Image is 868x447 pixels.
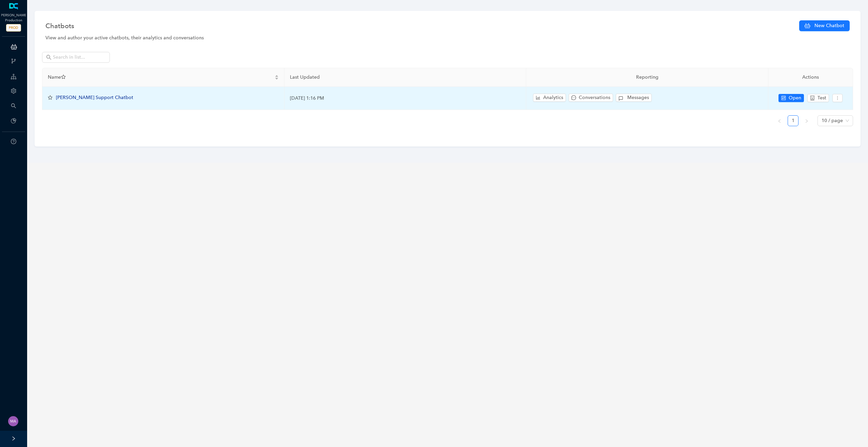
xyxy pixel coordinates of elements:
span: left [777,119,782,123]
span: robot [810,96,815,100]
button: New Chatbot [799,20,850,31]
li: Previous Page [774,115,785,126]
th: Actions [768,68,853,87]
img: 261dd2395eed1481b052019273ba48bf [8,416,18,426]
th: Reporting [526,68,768,87]
span: search [46,55,52,60]
span: Messages [627,94,649,101]
span: New Chatbot [814,22,844,30]
span: star [48,95,53,100]
button: controlOpen [778,94,804,102]
span: PROD [6,24,21,32]
span: Open [789,94,801,102]
span: control [781,96,786,100]
span: Chatbots [45,20,74,31]
span: setting [11,88,16,94]
span: pie-chart [11,118,16,123]
span: branches [11,58,16,64]
span: Conversations [579,94,610,101]
span: right [805,119,809,123]
span: Analytics [543,94,563,101]
div: View and author your active chatbots, their analytics and conversations [45,34,850,42]
td: [DATE] 1:16 PM [284,87,527,110]
button: bar-chartAnalytics [533,94,566,102]
button: left [774,115,785,126]
span: Name [48,74,273,81]
div: Page Size [817,115,853,126]
span: question-circle [11,139,16,144]
span: more [835,96,840,100]
li: 1 [788,115,798,126]
span: bar-chart [536,95,540,100]
span: Test [817,94,826,102]
button: messageConversations [569,94,613,102]
button: more [832,94,843,102]
span: search [11,103,16,109]
span: 10 / page [822,116,849,126]
input: Search in list... [53,54,100,61]
button: Messages [616,94,652,102]
th: Last Updated [284,68,527,87]
span: star [61,75,66,79]
button: right [801,115,812,126]
li: Next Page [801,115,812,126]
span: message [571,95,576,100]
span: [PERSON_NAME] Support Chatbot [56,95,133,100]
a: 1 [788,116,798,126]
button: robotTest [807,94,829,102]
